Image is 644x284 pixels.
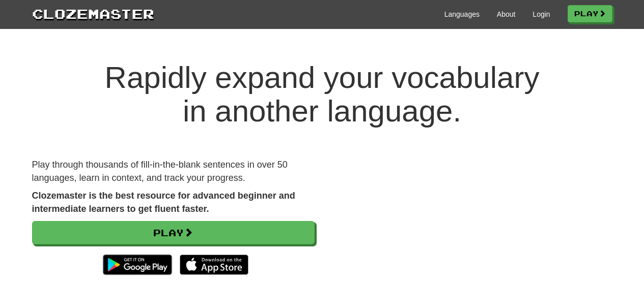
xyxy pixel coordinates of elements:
a: Login [533,9,550,19]
a: Play [568,5,612,22]
img: Get it on Google Play [98,249,177,280]
strong: Clozemaster is the best resource for advanced beginner and intermediate learners to get fluent fa... [32,191,295,214]
a: Play [32,221,315,244]
img: Download_on_the_App_Store_Badge_US-UK_135x40-25178aeef6eb6b83b96f5f2d004eda3bffbb37122de64afbaef7... [180,255,248,275]
a: Languages [444,9,480,19]
p: Play through thousands of fill-in-the-blank sentences in over 50 languages, learn in context, and... [32,159,315,184]
a: About [497,9,516,19]
a: Clozemaster [32,4,154,23]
